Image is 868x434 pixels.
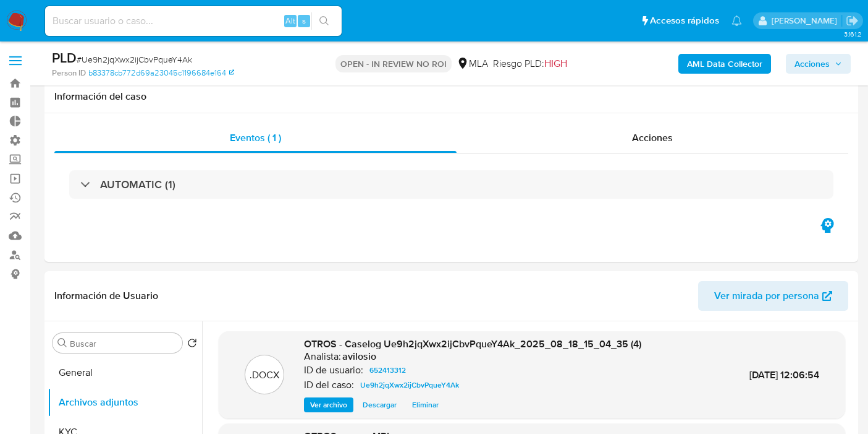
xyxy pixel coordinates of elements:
p: andres.vilosio@mercadolibre.com [772,15,841,27]
span: [DATE] 12:06:54 [749,368,819,382]
span: Riesgo PLD: [493,57,567,71]
span: Descargar [363,399,397,411]
button: Volver al orden por defecto [187,338,197,352]
span: Eliminar [412,399,439,411]
b: PLD [52,48,77,67]
span: HIGH [544,56,567,71]
b: Person ID [52,67,86,79]
span: Ver mirada por persona [714,281,819,311]
span: OTROS - Caselog Ue9h2jqXwx2ijCbvPqueY4Ak_2025_08_18_15_04_35 (4) [304,337,641,351]
span: Ver archivo [310,399,347,411]
h6: avilosio [342,350,376,363]
a: Salir [846,14,859,27]
input: Buscar usuario o caso... [45,13,342,29]
span: Ue9h2jqXwx2ijCbvPqueY4Ak [360,378,459,393]
a: b83378cb772d69a23045c1196684e164 [88,67,234,79]
span: s [302,15,306,27]
a: Ue9h2jqXwx2ijCbvPqueY4Ak [355,378,464,393]
span: Eventos ( 1 ) [230,131,281,145]
a: Notificaciones [731,15,742,26]
button: Descargar [356,397,403,412]
div: MLA [457,57,488,71]
a: 652413312 [364,363,411,378]
p: ID del caso: [304,379,354,391]
span: Acciones [632,131,673,145]
span: # Ue9h2jqXwx2ijCbvPqueY4Ak [77,53,192,66]
span: Alt [285,15,295,27]
span: 652413312 [369,363,406,378]
p: Analista: [304,350,341,363]
p: OPEN - IN REVIEW NO ROI [335,55,452,72]
button: Archivos adjuntos [48,388,202,417]
span: Accesos rápidos [650,14,719,27]
input: Buscar [70,338,177,349]
button: Buscar [57,338,67,348]
div: AUTOMATIC (1) [69,170,833,199]
p: .DOCX [250,368,279,382]
h1: Información de Usuario [54,290,158,302]
b: AML Data Collector [687,54,762,74]
button: Ver mirada por persona [698,281,848,311]
button: Ver archivo [304,397,353,412]
button: Acciones [786,54,851,74]
button: AML Data Collector [678,54,771,74]
button: Eliminar [406,397,445,412]
button: search-icon [311,12,337,30]
h3: AUTOMATIC (1) [100,178,175,191]
button: General [48,358,202,388]
p: ID de usuario: [304,364,363,376]
h1: Información del caso [54,90,848,103]
span: Acciones [794,54,830,74]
